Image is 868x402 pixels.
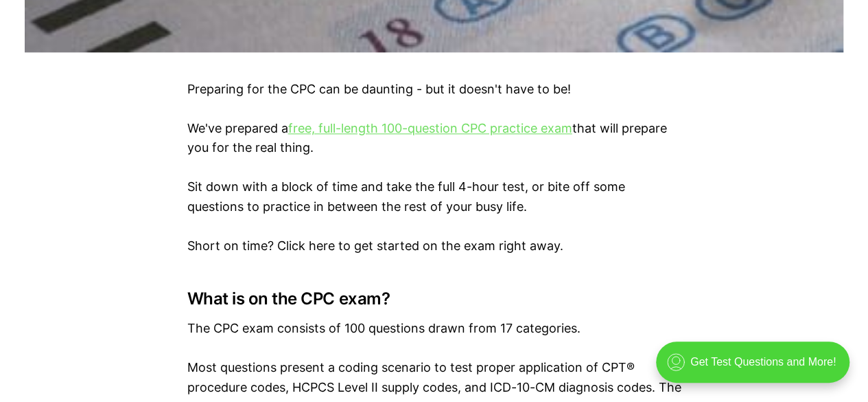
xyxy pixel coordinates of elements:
p: Sit down with a block of time and take the full 4-hour test, or bite off some questions to practi... [187,177,681,217]
p: Short on time? Click here to get started on the exam right away. [187,236,681,256]
h3: What is on the CPC exam? [187,289,681,309]
p: We've prepared a that will prepare you for the real thing. [187,119,681,159]
iframe: portal-trigger [644,335,868,402]
p: The CPC exam consists of 100 questions drawn from 17 categories. [187,319,681,339]
a: free, full-length 100-question CPC practice exam [288,121,572,135]
p: Preparing for the CPC can be daunting - but it doesn't have to be! [187,80,681,100]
